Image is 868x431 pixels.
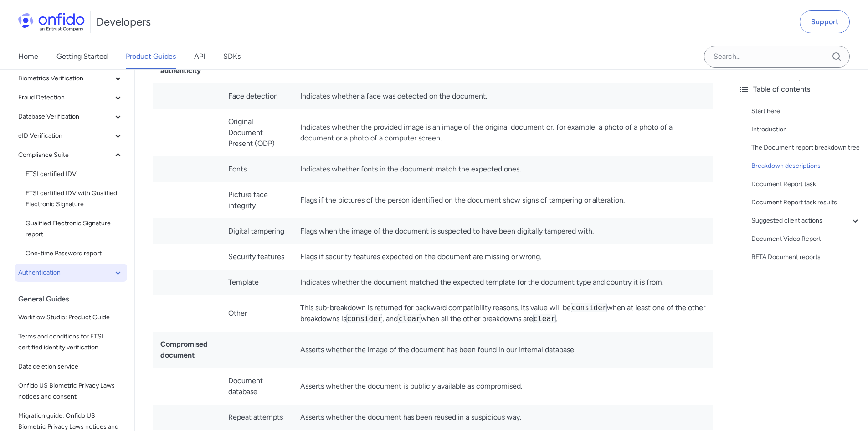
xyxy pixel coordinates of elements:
code: clear [398,314,421,323]
a: ETSI certified IDV [22,165,127,183]
code: consider [571,303,607,312]
td: Indicates whether a face was detected on the document. [293,83,713,109]
a: Getting Started [56,44,108,69]
span: Qualified Electronic Signature report [26,218,123,240]
td: Face detection [221,83,293,109]
span: Compliance Suite [18,150,113,161]
input: Onfido search input field [704,46,850,68]
td: Flags if security features expected on the document are missing or wrong. [293,244,713,270]
a: Data deletion service [15,358,127,376]
td: Flags when the image of the document is suspected to have been digitally tampered with. [293,218,713,244]
td: This sub-breakdown is returned for backward compatibility reasons. Its value will be when at leas... [293,295,713,332]
a: Document Video Report [751,234,861,244]
a: Home [18,44,38,69]
td: Document database [221,368,293,405]
a: Support [800,10,850,33]
strong: Compromised document [160,340,208,359]
td: Asserts whether the document is publicly available as compromised. [293,368,713,405]
div: Table of contents [739,84,861,95]
span: ETSI certified IDV [26,169,123,180]
span: Database Verification [18,111,113,122]
td: Other [221,295,293,332]
button: Database Verification [15,108,127,126]
a: Document Report task results [751,197,861,208]
a: SDKs [223,44,241,69]
td: Fonts [221,156,293,182]
span: Terms and conditions for ETSI certified identity verification [18,331,123,353]
td: Digital tampering [221,218,293,244]
span: One-time Password report [26,248,123,259]
button: Authentication [15,264,127,282]
a: The Document report breakdown tree [751,142,861,153]
td: Indicates whether fonts in the document match the expected ones. [293,156,713,182]
td: Picture face integrity [221,182,293,218]
h1: Developers [96,15,151,29]
code: clear [533,314,556,323]
code: consider [346,314,382,323]
img: Onfido Logo [18,13,85,31]
td: Asserts whether the image of the document has been found in our internal database. [293,332,713,368]
td: Indicates whether the provided image is an image of the original document or, for example, a phot... [293,109,713,156]
td: Repeat attempts [221,405,293,430]
a: BETA Document reports [751,252,861,263]
a: Introduction [751,124,861,135]
td: Indicates whether the document matched the expected template for the document type and country it... [293,270,713,295]
span: eID Verification [18,130,113,141]
button: eID Verification [15,127,127,145]
a: Start here [751,106,861,117]
div: General Guides [18,290,131,308]
td: Flags if the pictures of the person identified on the document show signs of tampering or alterat... [293,182,713,218]
span: Authentication [18,267,113,278]
a: Qualified Electronic Signature report [22,214,127,244]
a: Terms and conditions for ETSI certified identity verification [15,327,127,357]
a: Onfido US Biometric Privacy Laws notices and consent [15,377,127,406]
span: Workflow Studio: Product Guide [18,312,123,323]
a: Suggested client actions [751,215,861,226]
a: API [194,44,205,69]
td: Asserts whether the document has been reused in a suspicious way. [293,405,713,430]
a: Breakdown descriptions [751,161,861,171]
button: Biometrics Verification [15,69,127,88]
span: Onfido US Biometric Privacy Laws notices and consent [18,380,123,402]
td: Security features [221,244,293,270]
span: Fraud Detection [18,92,113,103]
span: Data deletion service [18,361,123,372]
a: Workflow Studio: Product Guide [15,308,127,327]
a: Product Guides [126,44,176,69]
td: Template [221,270,293,295]
a: ETSI certified IDV with Qualified Electronic Signature [22,184,127,213]
a: One-time Password report [22,244,127,263]
strong: Visual authenticity [160,55,201,75]
span: ETSI certified IDV with Qualified Electronic Signature [26,188,123,210]
span: Biometrics Verification [18,73,113,84]
td: Original Document Present (ODP) [221,109,293,156]
button: Fraud Detection [15,88,127,107]
a: Document Report task [751,179,861,190]
button: Compliance Suite [15,146,127,164]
